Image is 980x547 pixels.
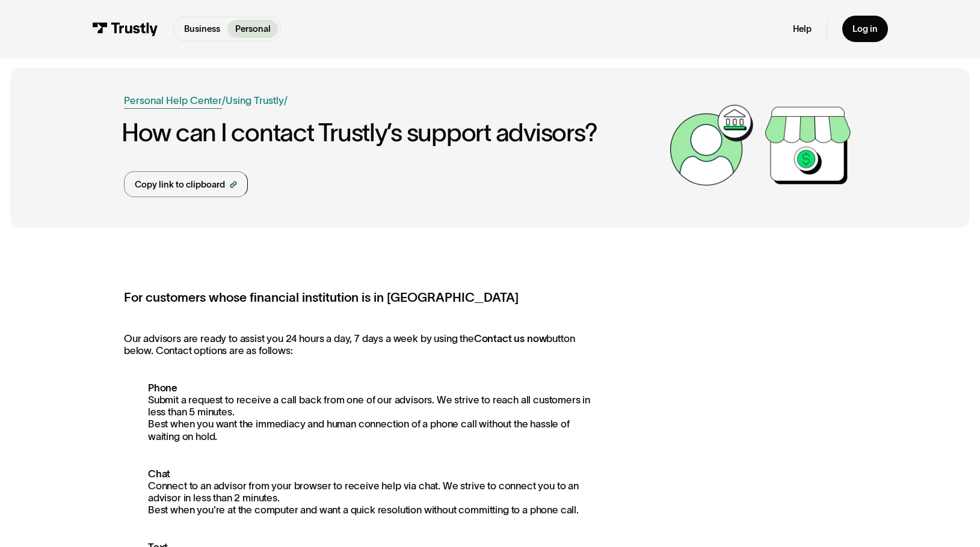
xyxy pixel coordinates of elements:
[148,382,177,393] strong: Phone
[842,16,888,42] a: Log in
[135,178,225,191] div: Copy link to clipboard
[122,118,664,146] h1: How can I contact Trustly’s support advisors?
[176,20,227,38] a: Business
[124,93,222,108] a: Personal Help Center
[124,171,248,197] a: Copy link to clipboard
[92,22,158,36] img: Trustly Logo
[124,290,519,304] strong: For customers whose financial institution is in [GEOGRAPHIC_DATA]
[284,93,288,108] div: /
[184,22,220,35] p: Business
[226,95,284,106] a: Using Trustly
[124,382,595,442] p: Submit a request to receive a call back from one of our advisors. We strive to reach all customer...
[793,23,812,35] a: Help
[222,93,226,108] div: /
[235,22,271,35] p: Personal
[124,332,595,356] p: Our advisors are ready to assist you 24 hours a day, 7 days a week by using the button below. Con...
[148,468,170,479] strong: Chat
[852,23,878,35] div: Log in
[124,468,595,516] p: Connect to an advisor from your browser to receive help via chat. We strive to connect you to an ...
[227,20,278,38] a: Personal
[474,333,547,344] strong: Contact us now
